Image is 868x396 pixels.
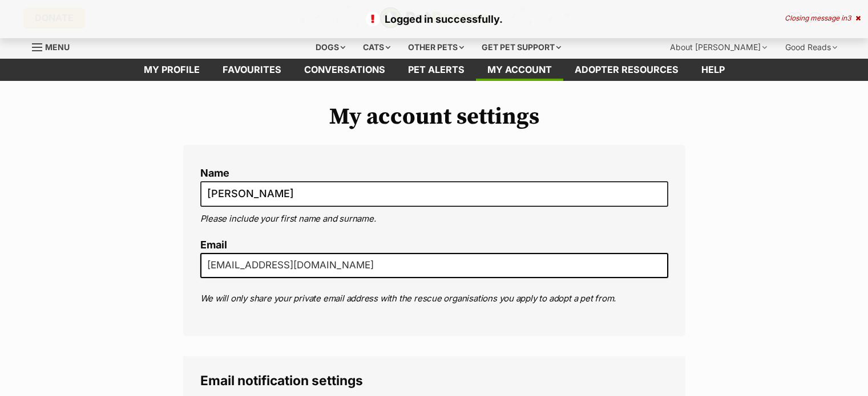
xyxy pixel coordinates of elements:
[777,36,845,59] div: Good Reads
[32,36,78,56] a: Menu
[200,373,668,388] legend: Email notification settings
[200,239,668,251] label: Email
[400,36,472,59] div: Other pets
[183,104,685,130] h1: My account settings
[211,59,293,81] a: Favourites
[662,36,775,59] div: About [PERSON_NAME]
[293,59,397,81] a: conversations
[45,42,70,52] span: Menu
[200,292,668,305] p: We will only share your private email address with the rescue organisations you apply to adopt a ...
[132,59,211,81] a: My profile
[474,36,569,59] div: Get pet support
[563,59,690,81] a: Adopter resources
[397,59,476,81] a: Pet alerts
[200,213,668,226] p: Please include your first name and surname.
[308,36,353,59] div: Dogs
[200,168,668,179] label: Name
[690,59,736,81] a: Help
[476,59,563,81] a: My account
[355,36,398,59] div: Cats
